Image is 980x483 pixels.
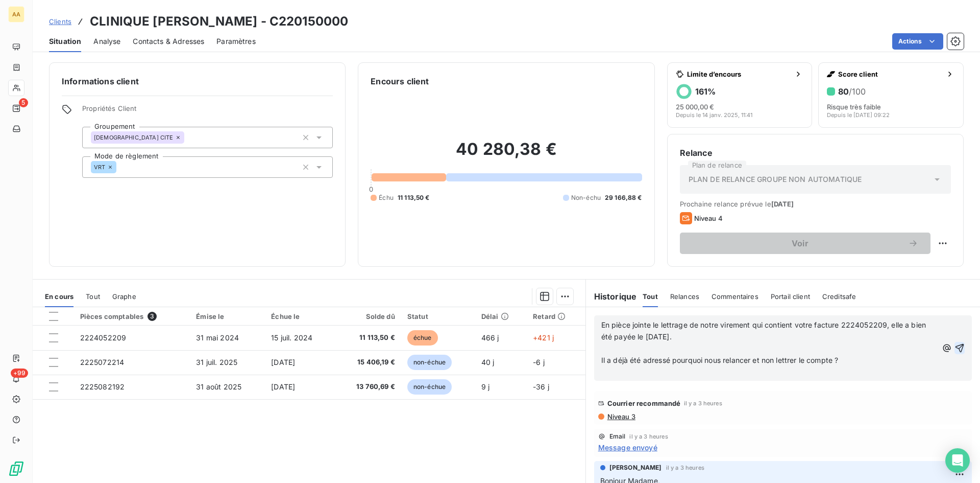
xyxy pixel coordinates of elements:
[667,62,813,128] button: Limite d’encours161%25 000,00 €Depuis le 14 janv. 2025, 11:41
[481,382,489,391] span: 9 j
[643,292,658,301] span: Tout
[680,147,951,159] h6: Relance
[271,382,295,391] span: [DATE]
[196,382,241,391] span: 31 août 2025
[771,292,810,301] span: Portail client
[609,463,662,472] span: [PERSON_NAME]
[62,75,333,87] h6: Informations client
[341,333,395,343] span: 11 113,50 €
[90,12,348,31] h3: CLINIQUE [PERSON_NAME] - C220150000
[80,358,125,366] span: 2225072214
[571,193,601,202] span: Non-échu
[771,200,794,208] span: [DATE]
[49,16,71,27] a: Clients
[45,292,73,301] span: En cours
[271,333,312,342] span: 15 juil. 2024
[609,433,626,440] span: Email
[822,292,856,301] span: Creditsafe
[533,312,579,320] div: Retard
[601,320,928,341] span: En pièce jointe le lettrage de notre virement qui contient votre facture 2224052209, elle a bien ...
[481,358,495,366] span: 40 j
[80,382,125,391] span: 2225082192
[116,163,125,172] input: Ajouter une valeur
[838,86,866,97] h6: 80
[369,185,373,193] span: 0
[19,98,28,107] span: 5
[8,6,24,22] div: AA
[598,442,657,453] span: Message envoyé
[341,382,395,392] span: 13 760,69 €
[86,292,100,301] span: Tout
[398,193,430,202] span: 11 113,50 €
[94,164,105,170] span: VRT
[827,103,881,111] span: Risque très faible
[676,103,714,111] span: 25 000,00 €
[407,330,438,346] span: échue
[849,86,866,97] span: /100
[196,333,239,342] span: 31 mai 2024
[371,139,642,170] h2: 40 280,38 €
[407,355,452,370] span: non-échue
[481,333,499,342] span: 466 j
[49,36,81,47] span: Situation
[838,70,942,78] span: Score client
[629,433,668,440] span: il y a 3 heures
[407,312,469,320] div: Statut
[606,412,635,421] span: Niveau 3
[271,358,295,366] span: [DATE]
[892,33,943,50] button: Actions
[8,461,24,477] img: Logo LeanPay
[371,75,429,87] h6: Encours client
[184,133,192,142] input: Ajouter une valeur
[666,465,704,471] span: il y a 3 heures
[607,399,681,407] span: Courrier recommandé
[341,312,395,320] div: Solde dû
[379,193,394,202] span: Échu
[818,62,964,128] button: Score client80/100Risque très faibleDepuis le [DATE] 09:22
[80,312,184,321] div: Pièces comptables
[271,312,329,320] div: Échue le
[133,36,204,47] span: Contacts & Adresses
[196,358,237,366] span: 31 juil. 2025
[601,356,839,364] span: Il a déjà été adressé pourquoi nous relancer et non lettrer le compte ?
[49,17,71,26] span: Clients
[533,382,549,391] span: -36 j
[694,214,723,222] span: Niveau 4
[11,369,28,378] span: +99
[687,70,791,78] span: Limite d’encours
[680,233,930,254] button: Voir
[680,200,951,208] span: Prochaine relance prévue le
[689,174,862,185] span: PLAN DE RELANCE GROUPE NON AUTOMATIQUE
[407,379,452,395] span: non-échue
[827,112,890,118] span: Depuis le [DATE] 09:22
[533,358,545,366] span: -6 j
[93,36,120,47] span: Analyse
[148,312,157,321] span: 3
[196,312,259,320] div: Émise le
[341,357,395,367] span: 15 406,19 €
[481,312,521,320] div: Délai
[112,292,136,301] span: Graphe
[945,448,970,473] div: Open Intercom Messenger
[695,86,716,97] h6: 161 %
[605,193,642,202] span: 29 166,88 €
[692,239,908,247] span: Voir
[684,400,722,406] span: il y a 3 heures
[712,292,758,301] span: Commentaires
[82,104,333,119] span: Propriétés Client
[533,333,554,342] span: +421 j
[216,36,256,47] span: Paramètres
[80,333,127,342] span: 2224052209
[94,134,173,141] span: [DEMOGRAPHIC_DATA] CITE
[670,292,699,301] span: Relances
[586,290,637,303] h6: Historique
